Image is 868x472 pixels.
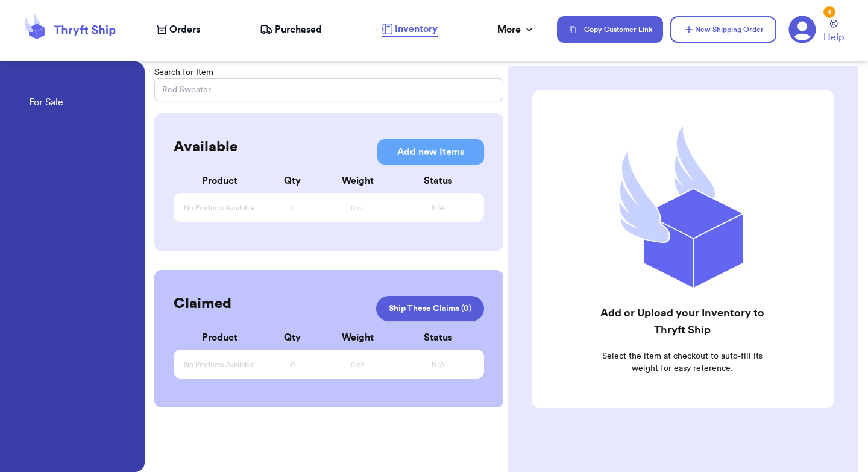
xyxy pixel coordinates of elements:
[260,22,322,37] a: Purchased
[823,20,844,45] a: Help
[432,204,444,213] span: N/A
[183,174,256,188] div: Product
[315,330,402,345] div: Weight
[376,296,484,321] a: Ship These Claims (0)
[29,95,63,112] a: For Sale
[291,360,295,370] span: 0
[382,22,438,37] a: Inventory
[184,204,255,213] span: No Products Available
[377,139,484,165] button: Add new Items
[557,16,663,43] button: Copy Customer Link
[154,78,503,101] input: Red Sweater...
[174,137,237,157] h2: Available
[823,6,835,18] div: 4
[183,330,256,345] div: Product
[670,16,776,43] button: New Shipping Order
[275,22,322,37] span: Purchased
[788,16,816,43] a: 4
[184,360,255,370] span: No Products Available
[157,22,200,37] a: Orders
[432,360,444,370] span: N/A
[291,204,295,213] span: 0
[598,304,766,338] h2: Add or Upload your Inventory to Thryft Ship
[256,330,329,345] div: Qty
[401,174,474,188] div: Status
[598,350,766,374] p: Select the item at checkout to auto-fill its weight for easy reference.
[351,204,365,213] span: 0 oz
[169,22,200,37] span: Orders
[351,360,365,370] span: 0 oz
[823,30,844,45] span: Help
[401,330,474,345] div: Status
[154,66,503,78] p: Search for Item
[497,22,535,37] div: More
[174,294,231,313] h2: Claimed
[395,22,438,36] span: Inventory
[315,174,402,188] div: Weight
[256,174,329,188] div: Qty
